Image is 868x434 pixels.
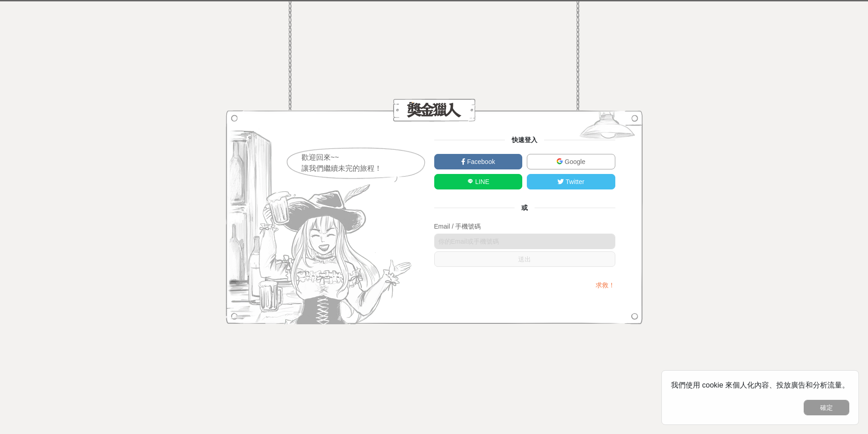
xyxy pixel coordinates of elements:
span: 我們使用 cookie 來個人化內容、投放廣告和分析流量。 [671,381,849,389]
input: 你的Email或手機號碼 [434,234,615,249]
img: Google [556,158,563,164]
span: Google [563,158,585,165]
button: 確定 [804,400,849,415]
button: 送出 [434,251,615,267]
span: Facebook [465,158,495,165]
span: 或 [515,204,535,211]
img: Signup [572,110,643,144]
span: 快速登入 [505,136,544,143]
div: 歡迎回來~~ [301,152,426,163]
img: LINE [467,178,473,184]
a: 求救！ [596,281,615,289]
img: Signup [226,110,415,324]
div: 讓我們繼續未完的旅程！ [301,163,426,174]
span: LINE [473,178,489,185]
div: Email / 手機號碼 [434,222,615,231]
span: Twitter [564,178,584,185]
